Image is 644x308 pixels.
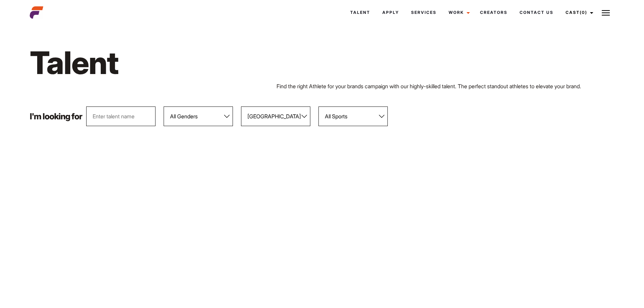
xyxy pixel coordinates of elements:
[443,3,474,22] a: Work
[514,3,559,22] a: Contact Us
[30,112,82,121] p: I'm looking for
[474,3,514,22] a: Creators
[344,3,376,22] a: Talent
[376,3,405,22] a: Apply
[602,9,610,17] img: Burger icon
[580,10,587,15] span: (0)
[30,6,43,19] img: cropped-aefm-brand-fav-22-square.png
[86,106,156,126] input: Enter talent name
[405,3,443,22] a: Services
[30,43,367,82] h1: Talent
[559,3,597,22] a: Cast(0)
[277,82,614,90] p: Find the right Athlete for your brands campaign with our highly-skilled talent. The perfect stand...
